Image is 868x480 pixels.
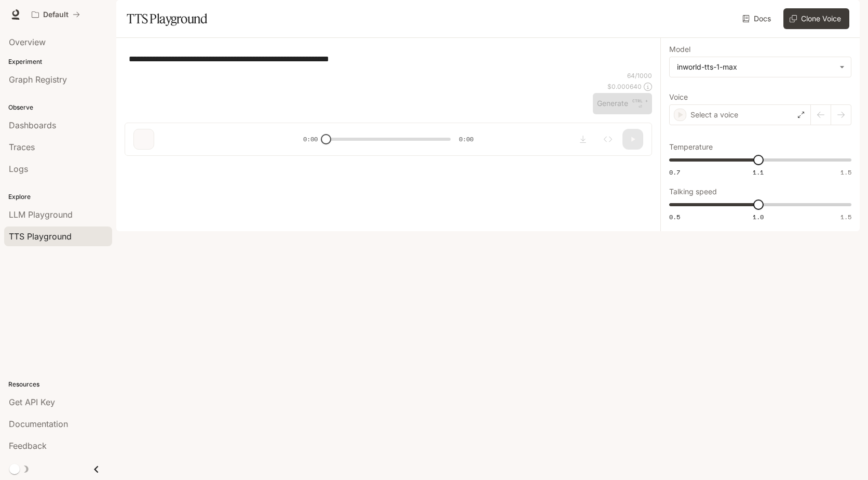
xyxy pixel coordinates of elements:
[669,212,680,221] span: 0.5
[840,168,851,177] span: 1.5
[740,8,775,29] a: Docs
[670,57,851,77] div: inworld-tts-1-max
[27,4,85,25] button: All workspaces
[753,168,764,177] span: 1.1
[43,10,69,19] p: Default
[753,212,764,221] span: 1.0
[669,94,688,101] p: Voice
[669,168,680,177] span: 0.7
[627,71,652,80] p: 64 / 1000
[690,110,738,120] p: Select a voice
[840,212,851,221] span: 1.5
[607,82,642,91] p: $ 0.000640
[677,62,834,72] div: inworld-tts-1-max
[669,188,717,195] p: Talking speed
[669,143,713,151] p: Temperature
[127,8,207,29] h1: TTS Playground
[669,46,690,53] p: Model
[783,8,849,29] button: Clone Voice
